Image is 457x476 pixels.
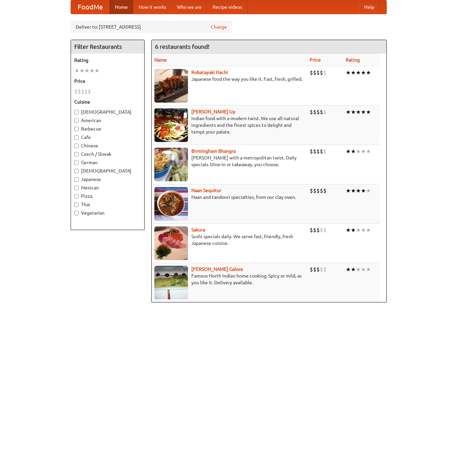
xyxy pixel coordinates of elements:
[74,88,78,95] li: $
[74,110,79,114] input: [DEMOGRAPHIC_DATA]
[366,266,371,273] li: ★
[320,266,323,273] li: $
[323,69,327,76] li: $
[191,148,236,154] a: Birmingham Bhangra
[74,176,141,183] label: Japanese
[74,211,79,215] input: Vegetarian
[316,187,320,194] li: $
[316,148,320,155] li: $
[74,134,141,141] label: Cafe
[74,201,141,208] label: Thai
[346,226,351,234] li: ★
[313,226,316,234] li: $
[356,187,361,194] li: ★
[310,266,313,273] li: $
[154,115,305,135] p: Indian food with a modern twist. We use all-natural ingredients and the finest spices to delight ...
[154,194,305,200] p: Naan and tandoori specialties, from our clay oven.
[154,226,188,260] img: sakura.jpg
[154,233,305,247] p: Sushi specials daily. We serve fast, friendly, fresh Japanese cuisine.
[359,0,380,14] a: Help
[191,227,205,232] a: Sakura
[361,266,366,273] li: ★
[361,69,366,76] li: ★
[154,76,305,82] p: Japanese food the way you like it. Fast, fresh, grilled.
[351,69,356,76] li: ★
[346,57,360,63] a: Rating
[74,99,141,105] h5: Cuisine
[154,154,305,168] p: [PERSON_NAME] with a metropolitan twist. Daily specials. Dine-in or takeaway, you choose.
[74,210,141,216] label: Vegetarian
[74,168,141,174] label: [DEMOGRAPHIC_DATA]
[320,148,323,155] li: $
[71,40,144,53] h4: Filter Restaurants
[191,109,235,114] a: [PERSON_NAME] Up
[74,169,79,173] input: [DEMOGRAPHIC_DATA]
[320,108,323,116] li: $
[313,187,316,194] li: $
[316,266,320,273] li: $
[310,57,321,63] a: Price
[191,188,221,193] a: Naan Sequitur
[154,272,305,286] p: Famous North Indian home cooking. Spicy or mild, as you like it. Delivery available.
[74,142,141,149] label: Chinese
[366,69,371,76] li: ★
[207,0,247,14] a: Recipe videos
[81,88,84,95] li: $
[320,187,323,194] li: $
[313,108,316,116] li: $
[133,0,172,14] a: How it works
[74,159,141,166] label: German
[320,226,323,234] li: $
[310,226,313,234] li: $
[316,69,320,76] li: $
[78,88,81,95] li: $
[74,151,141,157] label: Czech / Slovak
[74,109,141,115] label: [DEMOGRAPHIC_DATA]
[310,108,313,116] li: $
[356,148,361,155] li: ★
[356,69,361,76] li: ★
[320,69,323,76] li: $
[191,70,228,75] b: Robatayaki Hachi
[154,57,167,63] a: Name
[74,118,79,123] input: American
[351,266,356,273] li: ★
[361,226,366,234] li: ★
[191,266,243,272] a: [PERSON_NAME] Galore
[74,203,79,207] input: Thai
[74,127,79,131] input: Barbecue
[74,135,79,140] input: Cafe
[74,177,79,182] input: Japanese
[89,67,94,74] li: ★
[74,186,79,190] input: Mexican
[351,108,356,116] li: ★
[361,148,366,155] li: ★
[154,266,188,299] img: currygalore.jpg
[74,160,79,165] input: German
[351,148,356,155] li: ★
[79,67,84,74] li: ★
[74,57,141,64] h5: Rating
[356,108,361,116] li: ★
[154,187,188,221] img: naansequitur.jpg
[366,226,371,234] li: ★
[351,187,356,194] li: ★
[88,88,91,95] li: $
[74,117,141,124] label: American
[110,0,133,14] a: Home
[313,148,316,155] li: $
[154,69,188,103] img: robatayaki.jpg
[154,148,188,181] img: bhangra.jpg
[346,266,351,273] li: ★
[310,187,313,194] li: $
[346,148,351,155] li: ★
[366,187,371,194] li: ★
[323,266,327,273] li: $
[366,148,371,155] li: ★
[323,148,327,155] li: $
